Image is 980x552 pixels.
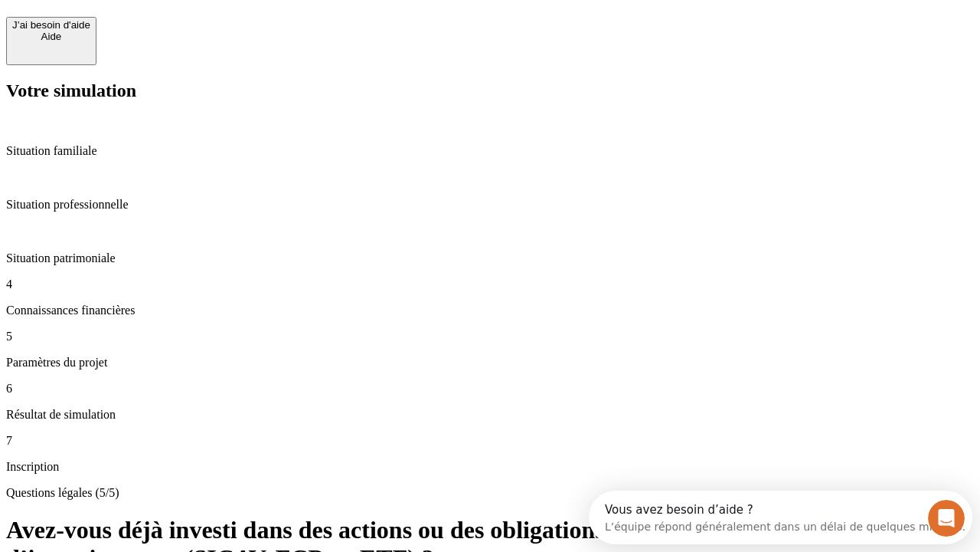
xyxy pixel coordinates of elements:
[6,356,974,370] p: Paramètres du projet
[6,330,974,343] p: 5
[6,198,974,212] p: Situation professionnelle
[12,31,90,42] div: Aide
[6,80,974,101] h2: Votre simulation
[16,13,377,25] div: Vous avez besoin d’aide ?
[6,278,974,291] p: 4
[6,486,974,500] p: Questions légales (5/5)
[6,434,974,448] p: 7
[589,491,972,544] iframe: Intercom live chat discovery launcher
[6,382,974,396] p: 6
[6,251,974,265] p: Situation patrimoniale
[12,19,90,31] div: J’ai besoin d'aide
[16,25,377,41] div: L’équipe répond généralement dans un délai de quelques minutes.
[6,460,974,474] p: Inscription
[928,500,965,537] iframe: Intercom live chat
[6,408,974,422] p: Résultat de simulation
[6,6,422,48] div: Ouvrir le Messenger Intercom
[6,144,974,158] p: Situation familiale
[6,304,974,317] p: Connaissances financières
[6,17,96,65] button: J’ai besoin d'aideAide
